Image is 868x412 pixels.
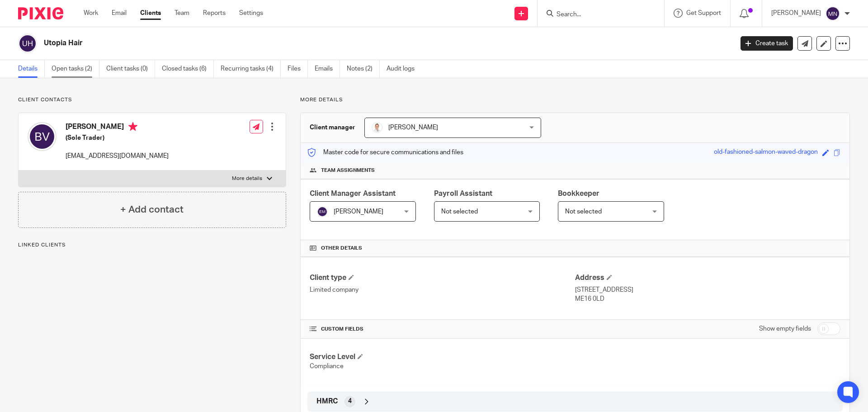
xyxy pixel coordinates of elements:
input: Search [556,11,637,19]
a: Notes (2) [347,60,380,78]
h4: Service Level [310,352,575,362]
span: HMRC [316,397,338,406]
a: Closed tasks (6) [162,60,214,78]
p: ME16 0LD [575,294,840,303]
span: 4 [348,397,352,406]
a: Email [112,9,127,18]
span: Not selected [441,208,478,215]
span: Other details [321,245,362,252]
a: Audit logs [387,60,421,78]
span: Compliance [310,363,344,369]
a: Client tasks (0) [106,60,155,78]
span: [PERSON_NAME] [388,124,438,131]
span: Not selected [565,208,602,215]
p: [PERSON_NAME] [771,9,821,18]
span: Client Manager Assistant [310,190,396,197]
h2: Utopia Hair [44,38,590,48]
p: [STREET_ADDRESS] [575,285,840,294]
a: Open tasks (2) [52,60,99,78]
img: accounting-firm-kent-will-wood-e1602855177279.jpg [372,122,382,133]
img: Pixie [18,7,63,19]
h4: Address [575,273,840,283]
a: Recurring tasks (4) [221,60,281,78]
span: Team assignments [321,167,375,174]
a: Create task [741,36,793,51]
p: Limited company [310,285,575,294]
i: Primary [128,122,137,131]
span: Bookkeeper [558,190,599,197]
span: Payroll Assistant [434,190,492,197]
a: Emails [315,60,340,78]
a: Team [175,9,189,18]
span: [PERSON_NAME] [334,208,383,215]
img: svg%3E [28,122,57,151]
div: old-fashioned-salmon-waved-dragon [714,147,818,158]
h5: (Sole Trader) [66,133,169,142]
img: svg%3E [18,34,37,53]
a: Details [18,60,45,78]
p: Master code for secure communications and files [307,148,463,157]
a: Work [84,9,98,18]
a: Files [288,60,308,78]
p: More details [232,175,262,182]
p: More details [300,96,850,104]
p: [EMAIL_ADDRESS][DOMAIN_NAME] [66,152,169,161]
h4: Client type [310,273,575,283]
a: Reports [203,9,226,18]
p: Client contacts [18,96,286,104]
img: svg%3E [317,206,328,217]
a: Settings [239,9,263,18]
a: Clients [140,9,161,18]
h3: Client manager [310,123,355,132]
span: Get Support [686,10,721,16]
h4: CUSTOM FIELDS [310,326,575,333]
h4: + Add contact [120,203,184,217]
img: svg%3E [826,6,840,21]
label: Show empty fields [759,324,811,333]
h4: [PERSON_NAME] [66,122,169,133]
p: Linked clients [18,242,286,249]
